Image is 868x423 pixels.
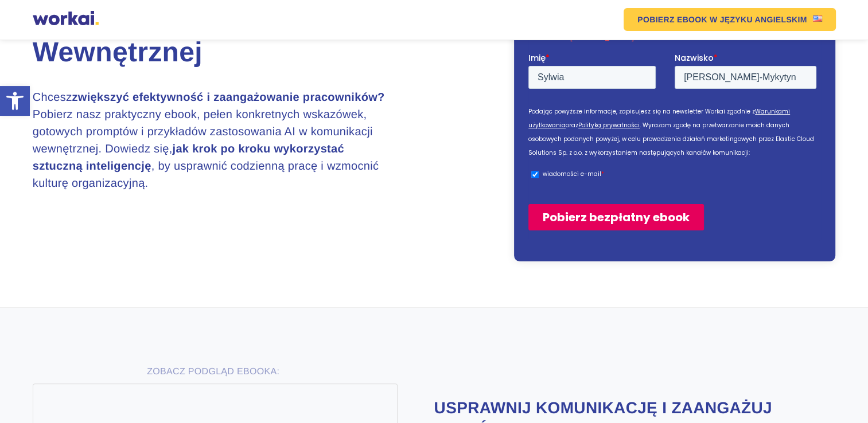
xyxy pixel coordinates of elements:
strong: jak krok po kroku wykorzystać sztuczną inteligencję [33,143,344,173]
h3: Chcesz Pobierz nasz praktyczny ebook, pełen konkretnych wskazówek, gotowych promptów i przykładów... [33,89,394,192]
img: US flag [813,15,822,22]
a: POBIERZ EBOOKW JĘZYKU ANGIELSKIMUS flag [624,8,835,31]
h1: AI w Komunikacji Wewnętrznej [33,10,434,67]
em: POBIERZ EBOOK [637,15,707,23]
p: ZOBACZ PODGLĄD EBOOKA: [33,365,394,379]
strong: zwiększyć efektywność i zaangażowanie pracowników? [72,91,384,104]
